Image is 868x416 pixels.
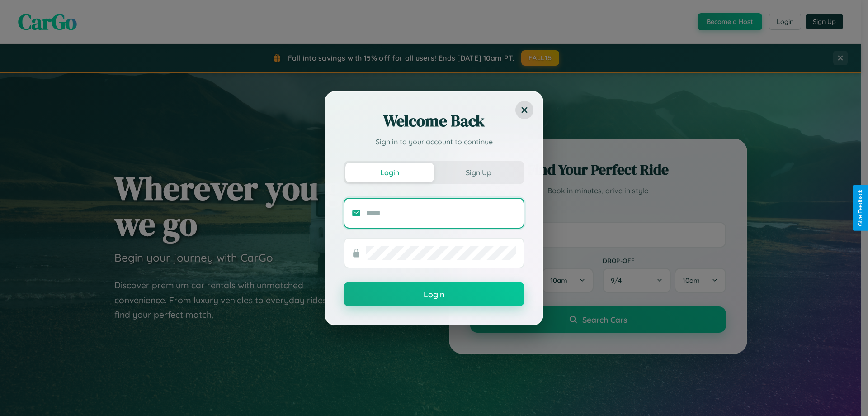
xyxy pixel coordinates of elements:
[344,282,524,306] button: Login
[344,136,524,147] p: Sign in to your account to continue
[857,190,863,226] div: Give Feedback
[345,163,434,182] button: Login
[344,110,524,132] h2: Welcome Back
[434,163,523,182] button: Sign Up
